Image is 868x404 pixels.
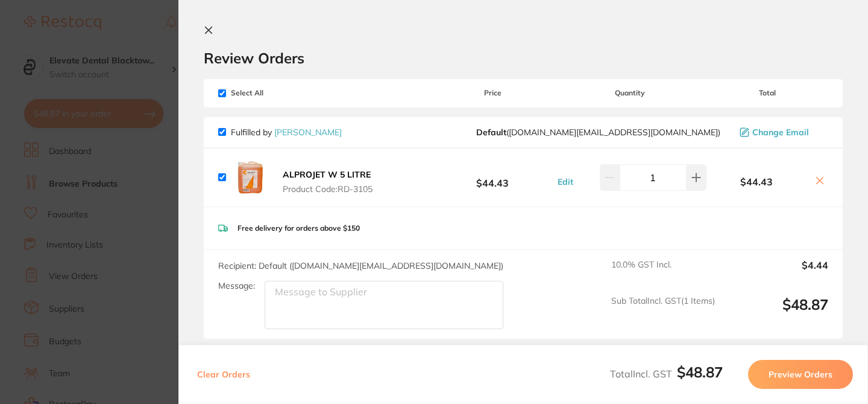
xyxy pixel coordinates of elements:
output: $4.44 [725,260,828,286]
span: 10.0 % GST Incl. [611,260,715,286]
b: $44.43 [432,166,553,188]
b: $44.43 [706,176,807,187]
span: Product Code: RD-3105 [283,184,373,194]
button: ALPROJET W 5 LITRE Product Code:RD-3105 [279,169,376,194]
span: Select All [218,89,339,97]
b: ALPROJET W 5 LITRE [283,169,371,180]
a: [PERSON_NAME] [274,127,342,138]
p: Fulfilled by [231,127,342,137]
button: Clear Orders [193,360,254,389]
b: Default [476,127,506,138]
span: Quantity [554,89,706,97]
img: Profile image for Restocq [27,22,46,41]
button: Change Email [736,127,828,138]
div: Message content [52,19,214,200]
span: customer.care@henryschein.com.au [476,127,720,137]
span: Recipient: Default ( [DOMAIN_NAME][EMAIL_ADDRESS][DOMAIN_NAME] ) [218,260,503,271]
p: Message from Restocq, sent 13h ago [52,205,214,216]
p: Free delivery for orders above $150 [237,224,360,232]
span: Total [706,89,828,97]
b: $48.87 [677,363,723,381]
h2: Review Orders [204,49,843,67]
span: Sub Total Incl. GST ( 1 Items) [611,296,715,329]
button: Edit [554,176,577,187]
output: $48.87 [725,296,828,329]
div: Hi Elevate, ​ Starting [DATE], we’re making some updates to our product offerings on the Restocq ... [52,19,214,303]
span: Change Email [752,127,809,137]
div: message notification from Restocq, 13h ago. Hi Elevate, ​ Starting 11 August, we’re making some u... [18,11,223,223]
button: Preview Orders [748,360,853,389]
span: Total Incl. GST [610,368,723,380]
img: aDFlcWd2bQ [231,158,269,197]
span: Price [432,89,553,97]
label: Message: [218,281,255,291]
